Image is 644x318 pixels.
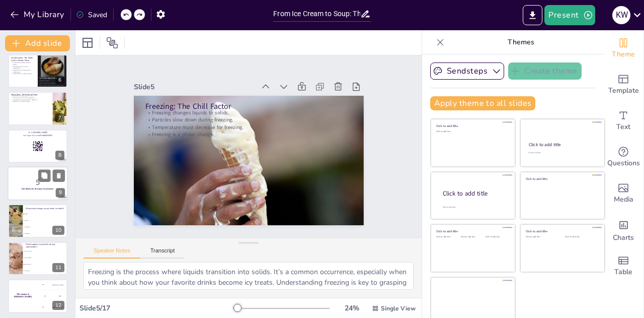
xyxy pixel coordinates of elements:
[603,248,643,284] div: Add a table
[25,250,67,251] span: They slow down
[55,151,64,160] div: 8
[529,142,596,148] div: Click to add title
[273,7,360,21] input: Insert title
[79,303,233,313] div: Slide 5 / 17
[436,124,508,128] div: Click to add title
[25,226,67,227] span: Vaporization
[8,54,67,88] div: 6
[436,236,459,238] div: Click to add text
[11,131,64,134] p: Go to
[8,242,67,275] div: 11
[528,152,595,154] div: Click to add text
[565,236,597,238] div: Click to add text
[8,279,67,312] div: 12
[614,267,632,278] span: Table
[526,176,598,180] div: Click to add title
[11,56,35,62] p: Condensation: The Water Cycle’s Sneaky Move
[147,59,268,94] div: Slide 5
[443,189,507,198] div: Click to add title
[612,5,630,25] button: K W
[56,188,65,198] div: 9
[608,85,639,96] span: Template
[614,194,633,205] span: Media
[38,169,50,181] button: Duplicate Slide
[11,97,50,99] p: Particles slow down during deposition.
[616,121,630,133] span: Text
[26,207,64,210] p: What phase change occurs when ice melts?
[443,206,506,209] div: Click to add body
[84,247,140,259] button: Speaker Notes
[52,301,64,310] div: 12
[11,95,50,97] p: Deposition changes gases to solids.
[436,131,508,133] div: Click to add text
[8,204,67,237] div: 10
[79,35,96,51] div: Layout
[526,236,557,238] div: Click to add text
[55,113,64,122] div: 7
[11,93,50,96] p: Deposition: The Reverse Magic
[603,139,643,175] div: Get real-time input from your audience
[11,73,35,75] p: Condensation is a phase change.
[508,62,582,80] button: Create theme
[461,236,484,238] div: Click to add text
[544,5,595,25] button: Present
[5,35,70,51] button: Add slide
[153,89,357,139] p: Freezing changes liquids to solids.
[612,6,630,24] div: K W
[11,66,35,69] p: Particles slow down during condensation.
[53,169,65,181] button: Delete Slide
[11,177,65,188] p: 5
[603,175,643,212] div: Add images, graphics, shapes or video
[38,279,67,290] div: 100
[25,270,67,271] span: They freeze
[84,262,414,290] textarea: Freezing is the process where liquids transition into solids. It’s a common occurrence, especiall...
[38,302,67,313] div: 300
[154,81,359,134] p: Freezing: The Chill Factor
[38,290,67,301] div: 200
[430,96,535,110] button: Apply theme to all slides
[76,10,107,20] div: Saved
[25,233,67,234] span: Sublimation
[603,103,643,139] div: Add text boxes
[603,30,643,67] div: Change the overall theme
[8,166,68,201] div: 9
[11,69,35,73] p: Temperature must decrease for condensation.
[52,263,64,272] div: 11
[523,5,542,25] button: Export to PowerPoint
[11,134,64,137] p: and login with code
[150,102,354,152] p: Temperature must decrease for freezing.
[526,229,598,233] div: Click to add title
[25,220,67,221] span: Freezing
[149,109,353,159] p: Freezing is a phase change.
[8,92,67,125] div: 7
[8,7,68,23] button: My Library
[486,236,508,238] div: Click to add text
[381,304,416,312] span: Single View
[140,247,185,259] button: Transcript
[25,213,67,214] span: Melting
[11,101,50,103] p: Deposition is a phase change.
[448,30,593,54] p: Themes
[11,99,50,101] p: Temperature must decrease for deposition.
[11,62,35,66] p: Condensation changes gases to liquids.
[8,293,38,298] h4: The winner is [PERSON_NAME]
[436,229,508,233] div: Click to add title
[22,187,53,190] strong: Get Ready for the Quiz Countdown!
[340,303,364,313] div: 24 %
[26,243,64,248] p: What happens to particles during vaporization?
[55,76,64,85] div: 6
[603,67,643,103] div: Add ready made slides
[607,158,640,169] span: Questions
[430,62,504,80] button: Sendsteps
[8,130,67,163] div: 8
[152,96,356,146] p: Particles slow down during freezing.
[25,257,67,258] span: They disappear
[25,264,67,265] span: They speed up
[58,295,61,297] div: Jaap
[52,226,64,235] div: 10
[106,37,118,49] span: Position
[612,49,635,60] span: Theme
[603,212,643,248] div: Add charts and graphs
[613,232,634,243] span: Charts
[33,131,48,134] strong: [DOMAIN_NAME]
